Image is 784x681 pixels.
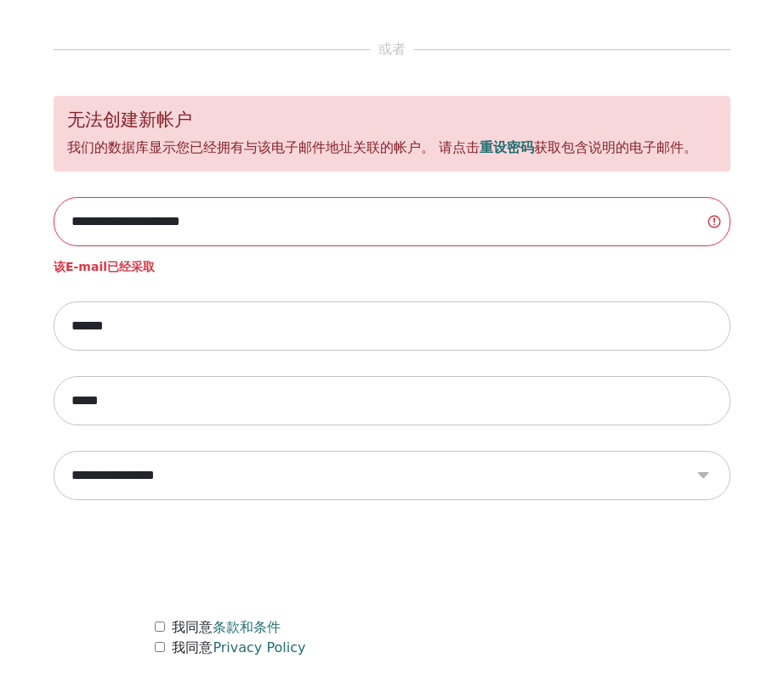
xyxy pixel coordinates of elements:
div: 我们的数据库显示您已经拥有与该电子邮件地址关联的帐户。 请点击 获取包含说明的电子邮件。 [54,96,730,172]
strong: 该E-mail已经采取 [54,260,155,273]
iframe: reCAPTCHA [263,526,521,592]
a: 条款和条件 [213,619,281,635]
label: 我同意 [172,617,281,638]
span: 或者 [370,40,414,60]
a: Privacy Policy [213,639,305,656]
a: 重设密码 [480,139,534,155]
label: 我同意 [172,638,305,658]
h5: 无法创建新帐户 [67,110,717,131]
